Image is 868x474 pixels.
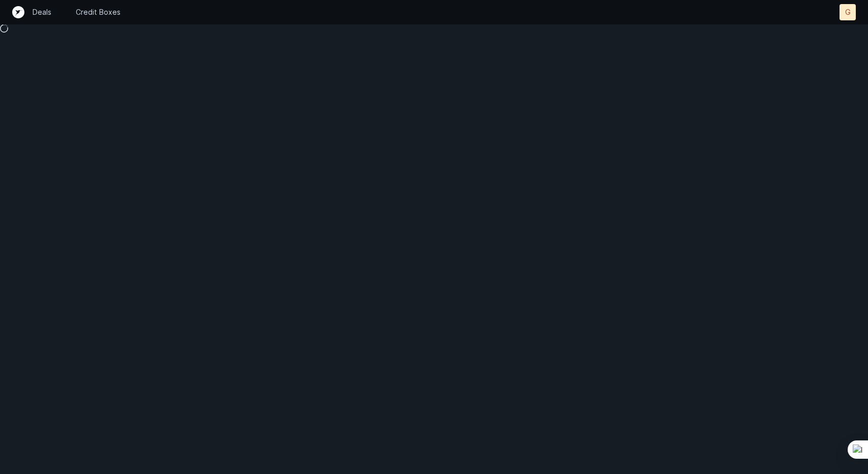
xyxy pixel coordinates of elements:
[33,7,51,17] a: Deals
[76,7,121,17] a: Credit Boxes
[840,4,856,20] button: G
[845,7,851,17] p: G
